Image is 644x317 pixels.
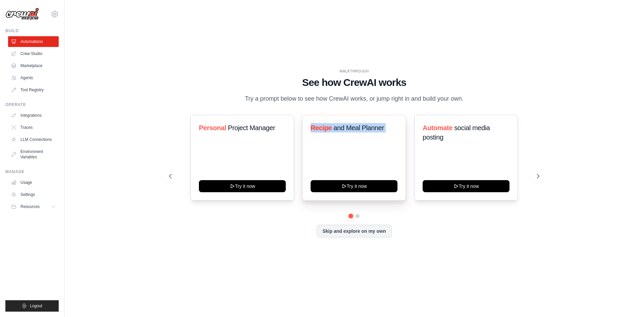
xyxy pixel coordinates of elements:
[8,72,59,83] a: Agents
[8,134,59,145] a: LLM Connections
[199,124,226,131] span: Personal
[5,102,59,107] div: Operate
[20,204,40,209] span: Resources
[8,36,59,47] a: Automations
[5,169,59,174] div: Manage
[317,225,391,237] button: Skip and explore on my own
[8,201,59,212] button: Resources
[8,146,59,162] a: Environment Variables
[5,300,59,312] button: Logout
[423,124,490,141] span: social media posting
[311,180,397,192] button: Try it now
[8,85,59,95] a: Tool Registry
[423,124,452,131] span: Automate
[334,124,384,131] span: and Meal Planner
[8,122,59,133] a: Traces
[8,60,59,71] a: Marketplace
[423,180,509,192] button: Try it now
[169,76,539,89] h1: See how CrewAI works
[8,110,59,121] a: Integrations
[228,124,275,131] span: Project Manager
[8,177,59,188] a: Usage
[5,28,59,34] div: Build
[199,180,286,192] button: Try it now
[8,189,59,200] a: Settings
[8,48,59,59] a: Crew Studio
[311,124,332,131] span: Recipe
[241,94,467,104] p: Try a prompt below to see how CrewAI works, or jump right in and build your own.
[610,285,644,317] iframe: Chat Widget
[5,8,39,20] img: Logo
[30,303,42,309] span: Logout
[169,69,539,74] div: WALKTHROUGH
